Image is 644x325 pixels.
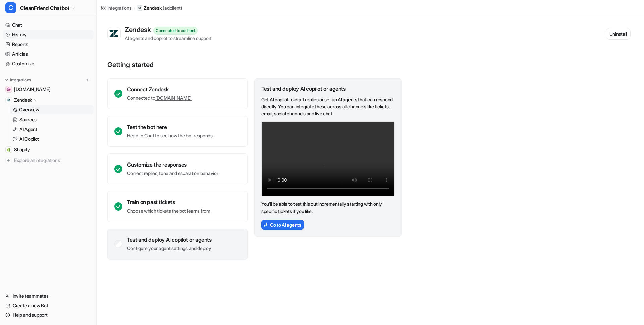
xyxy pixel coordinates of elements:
[137,5,182,11] a: Zendesk(adclient)
[127,245,212,252] p: Configure your agent settings and deploy
[261,200,395,215] p: You’ll be able to test this out incrementally starting with only specific tickets if you like.
[10,115,94,124] a: Sources
[263,222,268,227] img: AiAgentsIcon
[107,61,402,69] p: Getting started
[163,5,182,11] p: ( adclient )
[5,2,16,13] span: C
[101,4,132,11] a: Integrations
[125,35,212,42] div: AI agents and copilot to streamline support
[3,85,94,94] a: cleanfriend.dk[DOMAIN_NAME]
[127,170,218,177] p: Correct replies, tone and escalation behavior
[7,98,11,102] img: Zendesk
[7,87,11,91] img: cleanfriend.dk
[19,116,37,123] p: Sources
[10,77,31,83] p: Integrations
[14,86,50,93] span: [DOMAIN_NAME]
[125,26,153,34] div: Zendesk
[127,86,192,93] div: Connect Zendesk
[107,4,132,11] div: Integrations
[127,124,213,130] div: Test the bot here
[14,155,91,166] span: Explore all integrations
[3,20,94,30] a: Chat
[3,30,94,39] a: History
[261,220,304,230] button: Go to AI agents
[144,5,161,11] p: Zendesk
[127,207,210,214] p: Choose which tickets the bot learns from
[10,134,94,144] a: AI Copilot
[4,78,9,82] img: expand menu
[261,85,395,92] div: Test and deploy AI copilot or agents
[261,121,395,196] video: Your browser does not support the video tag.
[3,145,94,154] a: ShopifyShopify
[134,5,135,11] span: /
[3,310,94,320] a: Help and support
[261,96,395,117] p: Get AI copilot to draft replies or set up AI agents that can respond directly. You can integrate ...
[109,30,119,38] img: Zendesk logo
[10,125,94,134] a: AI Agent
[3,49,94,59] a: Articles
[19,126,37,133] p: AI Agent
[3,156,94,165] a: Explore all integrations
[155,95,192,101] a: [DOMAIN_NAME]
[20,3,69,13] span: CleanFriend Chatbot
[7,148,11,152] img: Shopify
[5,157,12,164] img: explore all integrations
[14,146,30,153] span: Shopify
[3,59,94,68] a: Customize
[14,97,32,103] p: Zendesk
[19,136,39,142] p: AI Copilot
[3,301,94,310] a: Create a new Bot
[10,105,94,114] a: Overview
[127,132,213,139] p: Head to Chat to see how the bot responds
[606,28,631,40] button: Uninstall
[3,77,33,83] button: Integrations
[3,291,94,301] a: Invite teammates
[127,161,218,168] div: Customize the responses
[19,106,39,113] p: Overview
[127,199,210,205] div: Train on past tickets
[127,236,212,243] div: Test and deploy AI copilot or agents
[3,40,94,49] a: Reports
[153,27,198,35] div: Connected to adclient
[85,78,90,82] img: menu_add.svg
[127,95,192,101] p: Connected to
